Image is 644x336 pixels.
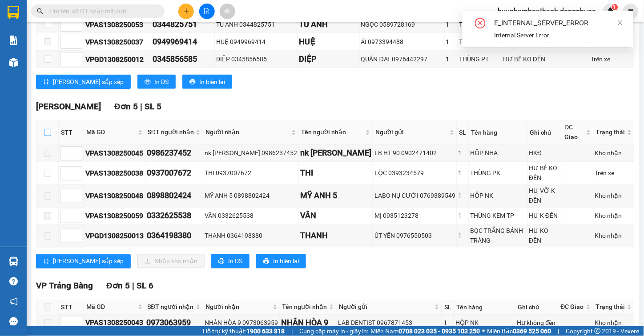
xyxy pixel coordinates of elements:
[9,58,18,67] img: warehouse-icon
[595,231,633,241] div: Kho nhận
[595,168,633,178] div: Trên xe
[495,30,623,40] div: Internal Server Error
[339,302,433,312] span: Người gửi
[374,211,455,221] div: MỊ 0935123278
[471,211,526,221] div: THÙNG KEM TP
[147,147,201,160] div: 0986237452
[561,302,584,312] span: ĐC Giao
[218,258,225,265] span: printer
[565,123,584,142] span: ĐC Giao
[84,16,151,33] td: VPAS1308250053
[85,191,144,202] div: VPAS1308250048
[298,33,360,51] td: HUỆ
[145,225,203,248] td: 0364198380
[495,18,623,28] div: E_INTERNAL_SERVER_ERROR
[205,191,297,201] div: MỸ ANH 5 0898802424
[300,147,371,160] div: nk [PERSON_NAME]
[137,75,176,89] button: printerIn DS
[516,300,559,315] th: Ghi chú
[148,128,194,137] span: SĐT người nhận
[617,20,624,26] span: close
[374,231,455,241] div: ÚT YẾN 0976550503
[623,4,639,19] button: caret-down
[595,211,633,221] div: Kho nhận
[607,7,615,15] img: icon-new-feature
[513,328,551,335] strong: 0369 525 060
[36,254,131,268] button: sort-ascending[PERSON_NAME] sắp xếp
[216,37,296,47] div: HUỆ 0949969414
[299,225,373,248] td: THANH
[459,231,467,241] div: 1
[148,302,194,312] span: SĐT người nhận
[596,128,625,137] span: Trạng thái
[371,326,480,336] span: Miền Nam
[457,120,469,145] th: SL
[301,128,364,137] span: Tên người nhận
[459,37,500,47] div: THÙNG TC
[145,162,203,185] td: 0937007672
[300,167,371,180] div: THI
[503,54,550,64] div: HƯ BỂ KO ĐỀN
[529,211,561,221] div: HƯ K ĐỀN
[147,190,201,202] div: 0898802424
[84,185,145,208] td: VPAS1308250048
[85,19,149,30] div: VPAS1308250053
[459,211,467,221] div: 1
[151,51,215,68] td: 0345856585
[205,128,290,137] span: Người nhận
[220,4,235,19] button: aim
[145,185,203,208] td: 0898802424
[299,145,373,162] td: nk đặng phước
[153,18,213,31] div: 0344825751
[228,256,242,266] span: In DS
[612,4,618,10] sup: 1
[446,37,456,47] div: 1
[85,54,149,65] div: VPGD1308250012
[199,77,225,87] span: In biên lai
[9,257,18,266] img: warehouse-icon
[84,315,145,332] td: VPAS1308250043
[374,168,455,178] div: LỘC 0393234579
[49,6,154,16] input: Tìm tên, số ĐT hoặc mã đơn
[43,79,49,86] span: sort-ascending
[256,254,306,268] button: printerIn biên lai
[154,77,169,87] span: In DS
[189,79,196,86] span: printer
[145,208,203,225] td: 0332625538
[299,36,358,48] div: HUỆ
[471,148,526,158] div: HỘP NHA
[151,33,215,51] td: 0949969414
[84,208,145,225] td: VPAS1308250059
[595,191,633,201] div: Kho nhận
[43,258,49,265] span: sort-ascending
[443,318,452,328] div: 1
[147,317,202,329] div: 0973063959
[106,281,130,291] span: Đơn 5
[85,148,144,159] div: VPAS1308250045
[299,18,358,31] div: TÚ ANH
[84,145,145,162] td: VPAS1308250045
[205,211,297,221] div: VÂN 0332625538
[84,162,145,185] td: VPAS1308250038
[374,148,455,158] div: LB HT 90 0902471402
[299,185,373,208] td: MỸ ANH 5
[471,191,526,201] div: HỘP NK
[446,54,456,64] div: 1
[147,210,201,222] div: 0332625538
[595,328,601,334] span: copyright
[145,315,204,332] td: 0973063959
[529,226,561,246] div: HƯ KO ĐỀN
[53,77,124,87] span: [PERSON_NAME] sắp xếp
[9,277,18,286] span: question-circle
[9,36,18,45] img: solution-icon
[361,54,443,64] div: QUÂN ĐẠT 0976442297
[298,51,360,68] td: DIỆP
[529,148,561,158] div: HKĐ
[455,318,514,328] div: HỘP NK
[487,326,551,336] span: Miền Bắc
[558,326,559,336] span: |
[216,54,296,64] div: DIỆP 0345856585
[475,18,486,30] span: close-circle
[300,190,371,202] div: MỸ ANH 5
[37,8,43,14] span: search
